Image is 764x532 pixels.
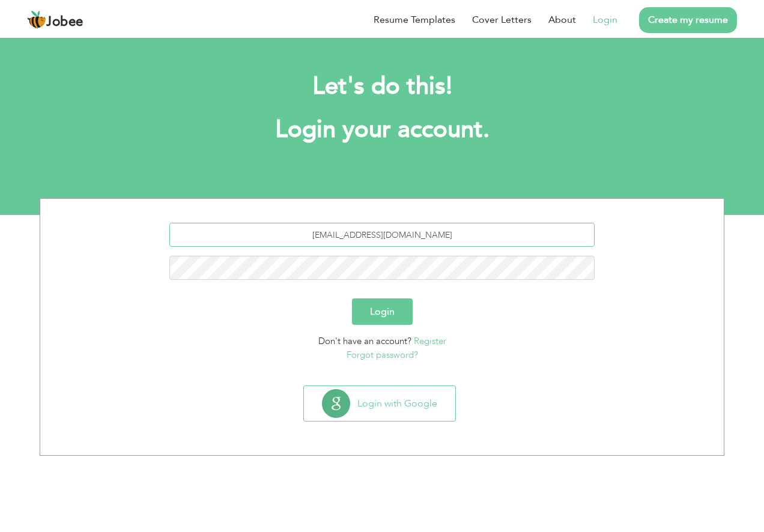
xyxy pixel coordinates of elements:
[27,10,83,29] a: Jobee
[548,13,576,27] a: About
[304,386,455,421] button: Login with Google
[318,335,411,347] span: Don't have an account?
[46,16,83,29] span: Jobee
[414,335,446,347] a: Register
[593,13,617,27] a: Login
[169,223,595,247] input: Email
[347,349,418,361] a: Forgot password?
[472,13,532,27] a: Cover Letters
[27,10,46,29] img: jobee.io
[639,7,737,33] a: Create my resume
[58,71,706,102] h2: Let's do this!
[374,13,455,27] a: Resume Templates
[58,114,706,145] h1: Login your account.
[352,298,413,325] button: Login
